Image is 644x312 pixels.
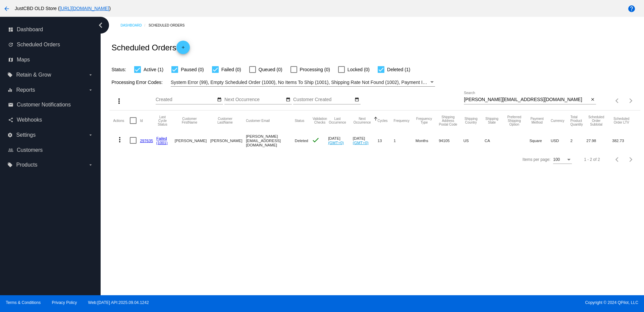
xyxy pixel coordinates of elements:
[394,131,416,150] mat-cell: 1
[551,131,571,150] mat-cell: USD
[8,54,93,65] a: map Maps
[140,138,153,143] a: 297635
[295,138,308,143] span: Deleted
[52,300,77,305] a: Privacy Policy
[246,119,270,123] button: Change sorting for CustomerEmail
[95,20,106,31] i: chevron_left
[8,145,93,155] a: people_outline Customers
[217,97,222,102] mat-icon: date_range
[611,94,624,107] button: Previous page
[116,136,124,144] mat-icon: more_vert
[156,136,167,140] a: Failed
[7,87,13,93] i: equalizer
[181,65,204,74] span: Paused (0)
[612,117,631,124] button: Change sorting for LifetimeValue
[8,57,13,62] i: map
[387,65,410,74] span: Deleted (1)
[8,24,93,35] a: dashboard Dashboard
[88,72,93,78] i: arrow_drop_down
[571,110,587,131] mat-header-cell: Total Product Quantity
[586,115,606,126] button: Change sorting for Subtotal
[3,5,11,13] mat-icon: arrow_back
[586,131,612,150] mat-cell: 27.98
[17,102,71,108] span: Customer Notifications
[210,131,246,150] mat-cell: [PERSON_NAME]
[464,97,589,102] input: Search
[529,117,545,124] button: Change sorting for PaymentMethod.Type
[584,157,600,162] div: 1 - 2 of 2
[551,119,565,123] button: Change sorting for CurrencyIso
[611,153,624,166] button: Previous page
[6,300,41,305] a: Terms & Conditions
[246,131,295,150] mat-cell: [PERSON_NAME][EMAIL_ADDRESS][DOMAIN_NAME]
[149,20,191,31] a: Scheduled Orders
[589,96,596,103] button: Clear
[16,132,36,138] span: Settings
[7,162,13,168] i: local_offer
[17,57,30,63] span: Maps
[529,131,551,150] mat-cell: Square
[120,20,149,31] a: Dashboard
[485,117,499,124] button: Change sorting for ShippingState
[300,65,330,74] span: Processing (0)
[111,80,163,85] span: Processing Error Codes:
[485,131,505,150] mat-cell: CA
[7,132,13,138] i: settings
[60,6,109,11] a: [URL][DOMAIN_NAME]
[224,97,285,102] input: Next Occurrence
[628,5,636,13] mat-icon: help
[416,131,439,150] mat-cell: Months
[463,117,478,124] button: Change sorting for ShippingCountry
[312,110,328,131] mat-header-cell: Validation Checks
[259,65,282,74] span: Queued (0)
[439,131,463,150] mat-cell: 94105
[156,97,216,102] input: Created
[115,97,123,105] mat-icon: more_vert
[179,45,187,53] mat-icon: add
[378,131,394,150] mat-cell: 13
[88,162,93,168] i: arrow_drop_down
[571,131,587,150] mat-cell: 2
[111,41,190,54] h2: Scheduled Orders
[463,131,484,150] mat-cell: US
[175,117,204,124] button: Change sorting for CustomerFirstName
[353,131,378,150] mat-cell: [DATE]
[221,65,241,74] span: Failed (0)
[416,117,433,124] button: Change sorting for FrequencyType
[17,27,43,33] span: Dashboard
[171,78,435,87] mat-select: Filter by Processing Error Codes
[347,65,370,74] span: Locked (0)
[590,97,595,102] mat-icon: close
[210,117,240,124] button: Change sorting for CustomerLastName
[15,6,111,11] span: JustCBD OLD Store ( )
[8,39,93,50] a: update Scheduled Orders
[175,131,210,150] mat-cell: [PERSON_NAME]
[624,94,638,107] button: Next page
[16,87,35,93] span: Reports
[328,117,347,124] button: Change sorting for LastOccurrenceUtc
[111,67,126,72] span: Status:
[293,97,354,102] input: Customer Created
[17,42,60,48] span: Scheduled Orders
[523,157,550,162] div: Items per page:
[378,119,388,123] button: Change sorting for Cycles
[8,42,13,47] i: update
[140,119,143,123] button: Change sorting for Id
[394,119,410,123] button: Change sorting for Frequency
[553,158,572,162] mat-select: Items per page:
[328,300,638,305] span: Copyright © 2024 QPilot, LLC
[144,65,163,74] span: Active (1)
[8,147,13,153] i: people_outline
[612,131,637,150] mat-cell: 382.73
[312,136,320,144] mat-icon: check
[328,131,353,150] mat-cell: [DATE]
[8,115,93,125] a: share Webhooks
[156,140,168,145] a: (1001)
[553,157,560,162] span: 100
[156,115,169,126] button: Change sorting for LastProcessingCycleId
[505,115,523,126] button: Change sorting for PreferredShippingOption
[8,117,13,123] i: share
[88,132,93,138] i: arrow_drop_down
[113,110,130,131] mat-header-cell: Actions
[295,119,304,123] button: Change sorting for Status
